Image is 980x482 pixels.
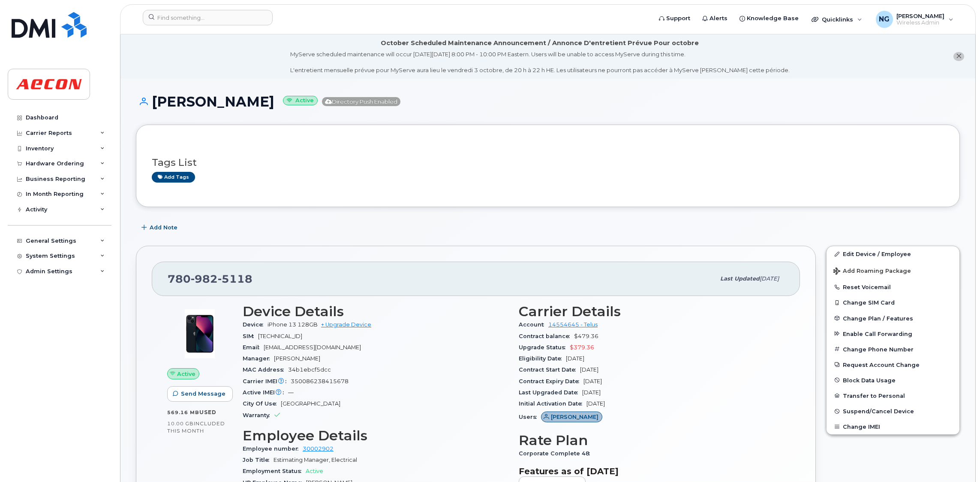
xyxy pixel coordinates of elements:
span: Last Upgraded Date [519,389,582,396]
span: Corporate Complete 48 [519,450,594,457]
h3: Rate Plan [519,433,785,448]
span: Device [243,321,268,328]
button: Change SIM Card [827,295,959,310]
span: Employment Status [243,468,306,474]
span: 5118 [218,272,253,285]
span: Eligibility Date [519,355,566,362]
span: Contract Expiry Date [519,378,583,384]
span: Enable Call Forwarding [843,330,912,337]
div: MyServe scheduled maintenance will occur [DATE][DATE] 8:00 PM - 10:00 PM Eastern. Users will be u... [290,50,790,74]
button: Transfer to Personal [827,388,959,403]
span: 350086238415678 [291,378,349,384]
span: Employee number [243,445,303,452]
span: Add Note [150,223,177,232]
span: Upgrade Status [519,344,570,351]
span: Manager [243,355,274,362]
span: 34b1ebcf5dcc [288,366,331,373]
span: 569.16 MB [167,409,199,415]
span: Users [519,414,541,420]
button: Add Roaming Package [827,262,959,279]
span: Change Plan / Features [843,315,913,321]
button: Send Message [167,386,233,402]
span: MAC Address [243,366,288,373]
button: Suspend/Cancel Device [827,403,959,419]
h3: Employee Details [243,428,508,443]
a: 14554645 - Telus [548,321,598,328]
span: [DATE] [566,355,584,362]
span: Email [243,344,264,351]
span: 10.00 GB [167,421,194,427]
span: Estimating Manager, Electrical [274,457,357,463]
span: [DATE] [580,366,598,373]
span: City Of Use [243,400,281,407]
h3: Features as of [DATE] [519,466,785,476]
span: Active [177,370,195,378]
span: SIM [243,333,258,339]
span: Suspend/Cancel Device [843,408,914,415]
span: Last updated [720,275,760,282]
span: [PERSON_NAME] [551,413,598,421]
span: $379.36 [570,344,594,351]
button: Reset Voicemail [827,279,959,295]
span: — [288,389,294,396]
small: Active [283,96,318,106]
span: Active [306,468,323,474]
button: Change Plan / Features [827,311,959,326]
a: + Upgrade Device [321,321,371,328]
button: Add Note [136,220,185,235]
h3: Tags List [152,157,944,168]
span: Contract Start Date [519,366,580,373]
h1: [PERSON_NAME] [136,94,960,109]
button: Change IMEI [827,419,959,434]
span: included this month [167,420,225,434]
h3: Device Details [243,304,508,319]
span: Carrier IMEI [243,378,291,384]
span: [GEOGRAPHIC_DATA] [281,400,340,407]
span: [EMAIL_ADDRESS][DOMAIN_NAME] [264,344,361,351]
a: 30002902 [303,445,334,452]
span: Account [519,321,548,328]
span: [PERSON_NAME] [274,355,320,362]
span: iPhone 13 128GB [268,321,318,328]
span: used [199,409,216,415]
span: [DATE] [586,400,605,407]
a: Edit Device / Employee [827,246,959,262]
span: Contract balance [519,333,574,339]
span: Job Title [243,457,274,463]
a: [PERSON_NAME] [541,414,602,420]
span: Initial Activation Date [519,400,586,407]
button: Request Account Change [827,357,959,372]
a: Add tags [152,172,195,183]
span: Add Roaming Package [833,268,911,276]
span: Active IMEI [243,389,288,396]
span: [DATE] [582,389,601,396]
button: Block Data Usage [827,372,959,388]
span: Directory Push Enabled [322,97,400,106]
span: Warranty [243,412,274,418]
button: Change Phone Number [827,342,959,357]
button: Enable Call Forwarding [827,326,959,342]
span: 780 [168,272,253,285]
span: Send Message [181,390,225,398]
button: close notification [953,52,964,61]
span: [DATE] [760,275,779,282]
span: [DATE] [583,378,602,384]
h3: Carrier Details [519,304,785,319]
span: 982 [191,272,218,285]
span: [TECHNICAL_ID] [258,333,302,339]
div: October Scheduled Maintenance Announcement / Annonce D'entretient Prévue Pour octobre [381,39,699,48]
span: $479.36 [574,333,598,339]
img: image20231002-3703462-1ig824h.jpeg [174,308,225,360]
